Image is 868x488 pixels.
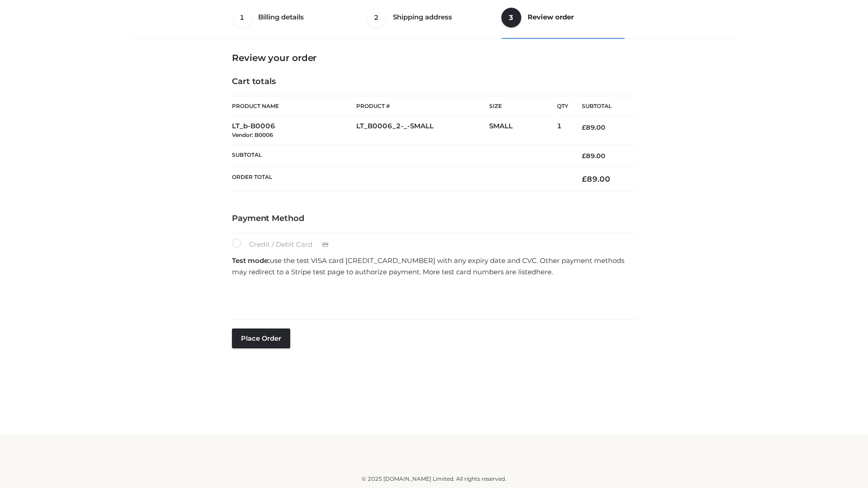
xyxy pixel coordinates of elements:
th: Subtotal [568,96,636,117]
th: Subtotal [232,145,568,167]
bdi: 89.00 [582,174,610,183]
td: LT_B0006_2-_-SMALL [356,117,489,145]
td: SMALL [489,117,557,145]
a: here [536,267,552,276]
td: 1 [557,117,568,145]
th: Product # [356,96,489,117]
bdi: 89.00 [582,123,605,131]
th: Product Name [232,96,356,117]
th: Size [489,96,552,117]
td: LT_b-B0006 [232,117,356,145]
h4: Payment Method [232,214,636,224]
span: £ [582,123,586,131]
small: Vendor: B0006 [232,131,273,138]
h4: Cart totals [232,77,636,87]
p: use the test VISA card [CREDIT_CARD_NUMBER] with any expiry date and CVC. Other payment methods m... [232,255,636,278]
button: Place order [232,328,290,348]
th: Qty [557,96,568,117]
strong: Test mode: [232,256,270,265]
div: © 2025 [DOMAIN_NAME] Limited. All rights reserved. [134,474,734,483]
label: Credit / Debit Card [232,239,338,250]
bdi: 89.00 [582,152,605,160]
span: £ [582,174,587,183]
th: Order Total [232,167,568,191]
h3: Review your order [232,52,636,63]
img: Credit / Debit Card [317,239,334,250]
span: £ [582,152,586,160]
iframe: Secure payment input frame [230,281,634,314]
